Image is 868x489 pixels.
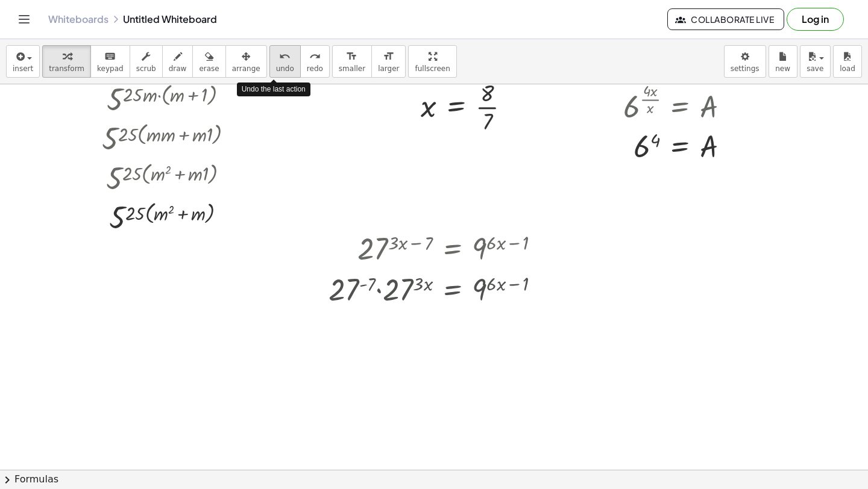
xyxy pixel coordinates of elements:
i: format_size [346,49,357,64]
button: settings [724,45,766,78]
a: Whiteboards [48,13,108,25]
button: format_sizelarger [371,45,406,78]
span: draw [169,64,187,73]
button: Log in [787,8,844,31]
button: erase [192,45,225,78]
button: transform [42,45,91,78]
button: fullscreen [408,45,456,78]
button: Toggle navigation [14,10,34,29]
button: format_sizesmaller [332,45,372,78]
span: arrange [232,64,260,73]
button: keyboardkeypad [90,45,130,78]
span: load [840,64,855,73]
span: keypad [97,64,124,73]
i: keyboard [104,49,116,64]
span: new [775,64,790,73]
span: transform [49,64,84,73]
span: undo [276,64,294,73]
i: redo [309,49,321,64]
button: scrub [130,45,163,78]
i: undo [279,49,291,64]
button: redoredo [300,45,330,78]
span: scrub [136,64,156,73]
button: load [833,45,862,78]
button: save [800,45,831,78]
span: fullscreen [415,64,450,73]
span: insert [13,64,33,73]
span: erase [199,64,219,73]
span: larger [378,64,399,73]
i: format_size [383,49,394,64]
div: Undo the last action [237,83,310,96]
button: draw [162,45,193,78]
button: Collaborate Live [667,8,784,30]
button: arrange [225,45,267,78]
span: smaller [339,64,365,73]
button: insert [6,45,40,78]
button: new [769,45,797,78]
span: redo [307,64,323,73]
span: Collaborate Live [678,14,774,25]
span: settings [731,64,759,73]
button: undoundo [269,45,301,78]
span: save [807,64,823,73]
